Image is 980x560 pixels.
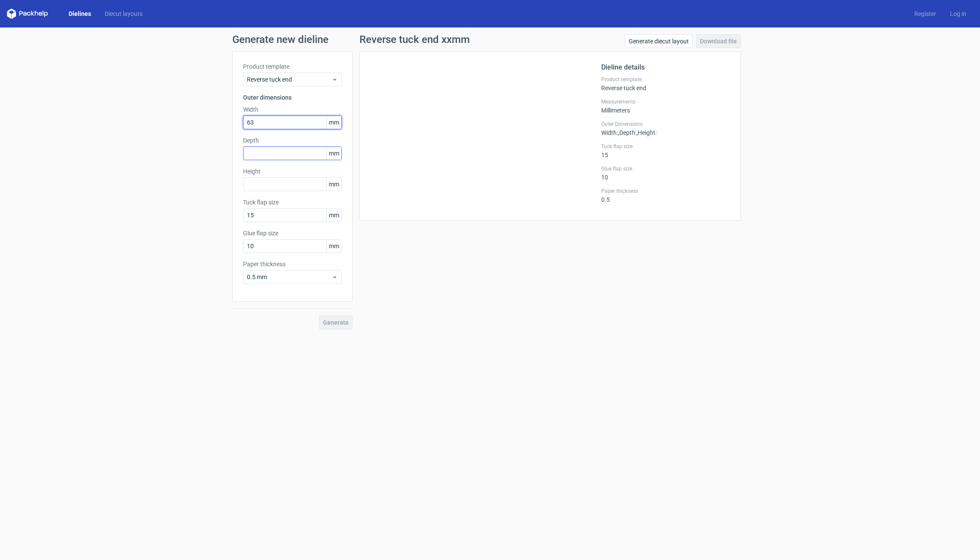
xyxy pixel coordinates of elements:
label: Tuck flap size [243,198,342,207]
span: mm [326,240,341,253]
label: Paper thickness [243,260,342,268]
label: Product template [601,76,730,83]
span: Reverse tuck end [247,75,332,84]
h3: Outer dimensions [243,93,342,102]
span: , Height : [636,129,657,136]
span: Width : [601,129,618,136]
div: 0.5 [601,188,730,203]
label: Depth [243,136,342,145]
span: mm [326,209,341,222]
a: Diecut layouts [98,9,149,18]
label: Height [243,167,342,176]
a: Log in [943,9,973,18]
div: 10 [601,165,730,181]
label: Paper thickness [601,188,730,195]
label: Outer Dimensions [601,121,730,128]
label: Width [243,105,342,114]
label: Glue flap size [243,229,342,237]
h1: Reverse tuck end xxmm [359,34,470,45]
a: Register [907,9,943,18]
span: , Depth : [618,129,636,136]
h1: Generate new dieline [232,34,748,45]
span: 0.5 mm [247,273,332,281]
label: Measurements [601,98,730,105]
div: Reverse tuck end [601,76,730,91]
span: mm [326,147,341,160]
label: Glue flap size [601,165,730,172]
div: 15 [601,143,730,158]
h2: Dieline details [601,62,730,73]
a: Dielines [62,9,98,18]
div: Millimeters [601,98,730,114]
label: Product template [243,62,342,71]
span: mm [326,116,341,129]
a: Generate diecut layout [625,34,693,48]
span: mm [326,178,341,191]
label: Tuck flap size [601,143,730,150]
